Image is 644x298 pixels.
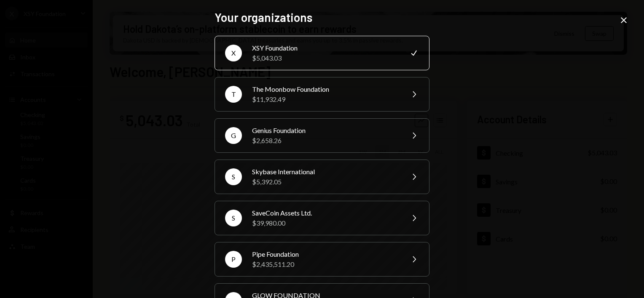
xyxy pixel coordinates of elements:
div: Pipe Foundation [252,249,399,259]
h2: Your organizations [215,9,429,26]
div: P [225,251,242,268]
div: XSY Foundation [252,43,399,53]
div: SaveCoin Assets Ltd. [252,208,399,218]
div: Skybase International [252,167,399,177]
button: PPipe Foundation$2,435,511.20 [215,242,429,277]
button: SSaveCoin Assets Ltd.$39,980.00 [215,201,429,235]
button: GGenius Foundation$2,658.26 [215,118,429,153]
div: Genius Foundation [252,125,399,136]
div: G [225,127,242,144]
button: XXSY Foundation$5,043.03 [215,36,429,70]
div: The Moonbow Foundation [252,84,399,94]
div: S [225,168,242,185]
div: $5,043.03 [252,53,399,63]
div: S [225,210,242,226]
div: T [225,86,242,103]
div: X [225,45,242,61]
button: SSkybase International$5,392.05 [215,160,429,194]
button: TThe Moonbow Foundation$11,932.49 [215,77,429,112]
div: $2,435,511.20 [252,259,399,269]
div: $11,932.49 [252,94,399,104]
div: $2,658.26 [252,136,399,146]
div: $5,392.05 [252,177,399,187]
div: $39,980.00 [252,218,399,228]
